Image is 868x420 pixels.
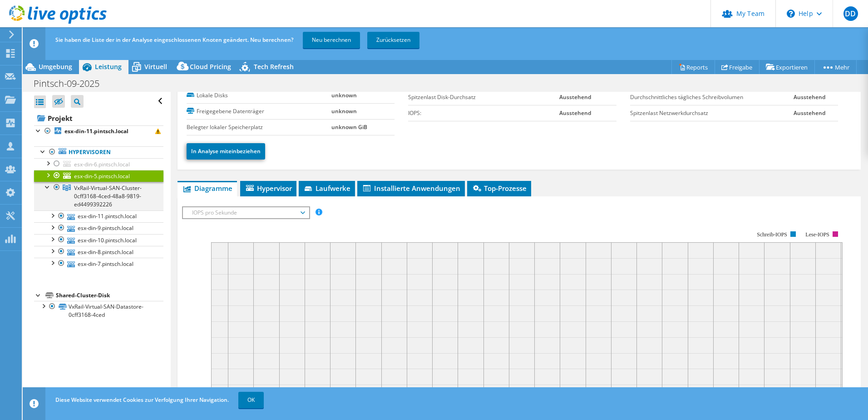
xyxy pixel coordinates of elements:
a: esx-din-10.pintsch.local [34,234,163,246]
a: Projekt [34,111,163,125]
a: Zurücksetzen [367,32,419,48]
a: esx-din-9.pintsch.local [34,222,163,234]
span: Leistung [95,62,122,71]
a: Mehr [814,60,857,74]
a: esx-din-5.pintsch.local [34,170,163,182]
svg: \n [787,10,795,18]
span: Tech Refresh [254,62,294,71]
span: Top-Prozesse [472,184,527,193]
span: Sie haben die Liste der in der Analyse eingeschlossenen Knoten geändert. Neu berechnen? [55,36,293,44]
a: In Analyse miteinbeziehen [187,143,265,160]
span: VxRail-Virtual-SAN-Cluster-0cff3168-4ced-48a8-9819-ed4499392226 [74,184,142,208]
label: Spitzenlast Netzwerkdurchsatz [630,109,794,118]
b: Ausstehend [794,109,825,117]
span: Cloud Pricing [190,62,231,71]
span: Umgebung [39,62,72,71]
a: OK [238,392,264,408]
a: Reports [671,60,715,74]
text: Schreib-IOPS [757,231,787,238]
b: esx-din-11.pintsch.local [64,127,128,135]
span: Hypervisor [245,184,292,193]
span: esx-din-5.pintsch.local [74,172,130,180]
a: Hypervisoren [34,146,163,158]
b: unknown GiB [331,123,367,131]
span: Diese Website verwendet Cookies zur Verfolgung Ihrer Navigation. [55,396,229,404]
span: DD [843,6,858,21]
div: Shared-Cluster-Disk [56,290,163,301]
b: Ausstehend [559,93,591,101]
span: esx-din-6.pintsch.local [74,160,130,168]
span: IOPS pro Sekunde [187,207,304,218]
a: Exportieren [759,60,815,74]
a: esx-din-8.pintsch.local [34,246,163,258]
label: Lokale Disks [187,91,331,100]
b: unknown [331,107,357,115]
span: Virtuell [144,62,167,71]
text: Lese-IOPS [805,231,829,238]
b: unknown [331,91,357,99]
a: esx-din-7.pintsch.local [34,258,163,270]
label: Freigegebene Datenträger [187,107,331,116]
a: Freigabe [715,60,759,74]
span: Diagramme [182,184,232,193]
label: IOPS: [408,109,559,118]
a: esx-din-11.pintsch.local [34,210,163,222]
a: esx-din-6.pintsch.local [34,158,163,170]
b: Ausstehend [559,109,591,117]
h1: Pintsch-09-2025 [30,79,113,89]
a: VxRail-Virtual-SAN-Datastore-0cff3168-4ced [34,301,163,321]
label: Durchschnittliches tägliches Schreibvolumen [630,93,794,102]
b: Ausstehend [794,93,825,101]
label: Spitzenlast Disk-Durchsatz [408,93,559,102]
a: VxRail-Virtual-SAN-Cluster-0cff3168-4ced-48a8-9819-ed4499392226 [34,182,163,210]
label: Belegter lokaler Speicherplatz [187,123,331,132]
a: esx-din-11.pintsch.local [34,125,163,137]
span: Installierte Anwendungen [362,184,460,193]
a: Neu berechnen [303,32,360,48]
span: Laufwerke [303,184,350,193]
